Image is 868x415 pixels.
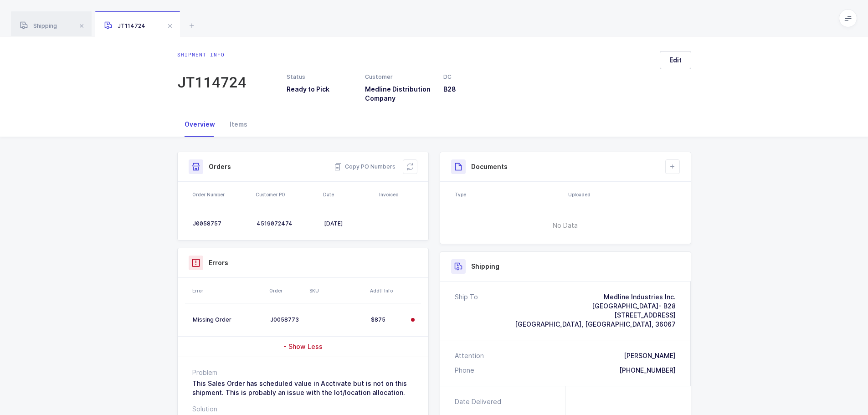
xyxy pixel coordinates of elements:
[371,316,404,323] div: $875
[365,85,432,103] h3: Medline Distribution Company
[370,287,405,294] div: Addtl Info
[515,292,676,302] div: Medline Industries Inc.
[178,337,428,357] div: - Show Less
[471,162,508,171] h3: Documents
[270,316,303,323] div: J0058773
[269,287,304,294] div: Order
[443,85,511,94] h3: B28
[323,191,374,198] div: Date
[455,191,563,198] div: Type
[506,212,624,239] span: No Data
[515,311,676,320] div: [STREET_ADDRESS]
[192,287,264,294] div: Error
[256,191,318,198] div: Customer PO
[20,22,57,29] span: Shipping
[177,112,222,137] div: Overview
[669,56,682,65] span: Edit
[568,191,681,198] div: Uploaded
[192,405,414,414] div: Solution
[309,287,365,294] div: SKU
[660,51,691,69] button: Edit
[455,351,484,360] div: Attention
[287,85,354,94] h3: Ready to Pick
[222,112,255,137] div: Items
[192,379,414,397] div: This Sales Order has scheduled value in Acctivate but is not on this shipment. This is probably a...
[193,220,249,227] div: J0058757
[624,351,676,360] div: [PERSON_NAME]
[515,302,676,311] div: [GEOGRAPHIC_DATA]- B28
[192,368,414,377] div: Problem
[324,220,373,227] div: [DATE]
[192,191,250,198] div: Order Number
[455,366,474,375] div: Phone
[177,51,247,58] div: Shipment info
[193,316,263,323] div: Missing Order
[471,262,499,271] h3: Shipping
[104,22,145,29] span: JT114724
[334,162,395,171] button: Copy PO Numbers
[283,342,323,351] span: - Show Less
[209,162,231,171] h3: Orders
[515,320,676,328] span: [GEOGRAPHIC_DATA], [GEOGRAPHIC_DATA], 36067
[257,220,317,227] div: 4519072474
[379,191,418,198] div: Invoiced
[455,292,478,329] div: Ship To
[209,258,228,267] h3: Errors
[443,73,511,81] div: DC
[619,366,676,375] div: [PHONE_NUMBER]
[455,397,505,406] div: Date Delivered
[287,73,354,81] div: Status
[365,73,432,81] div: Customer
